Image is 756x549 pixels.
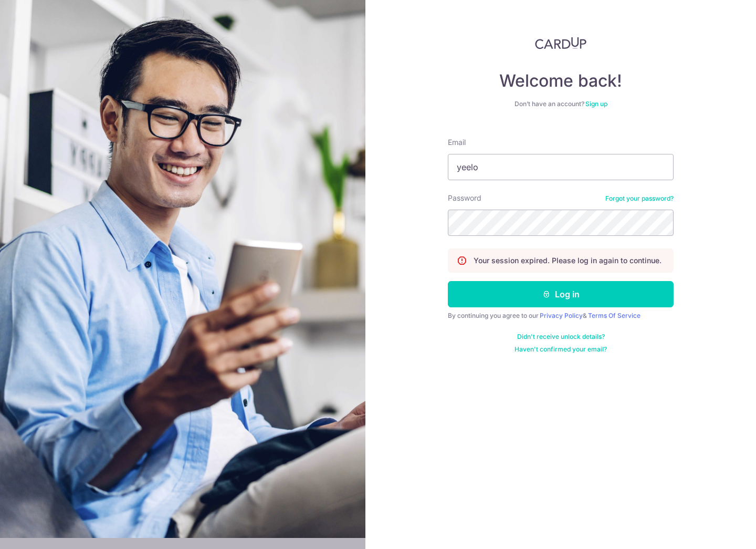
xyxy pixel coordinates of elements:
p: Your session expired. Please log in again to continue. [474,255,661,266]
button: Log in [448,281,674,307]
div: Don’t have an account? [448,100,674,108]
label: Email [448,137,466,148]
div: By continuing you agree to our & [448,312,674,320]
h4: Welcome back! [448,70,674,91]
a: Terms Of Service [588,312,640,319]
a: Haven't confirmed your email? [514,345,607,354]
input: Enter your Email [448,154,674,180]
img: CardUp Logo [535,37,586,49]
a: Sign up [585,100,607,108]
label: Password [448,193,481,203]
a: Forgot your password? [605,194,674,203]
a: Privacy Policy [540,312,583,319]
a: Didn't receive unlock details? [517,333,605,341]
